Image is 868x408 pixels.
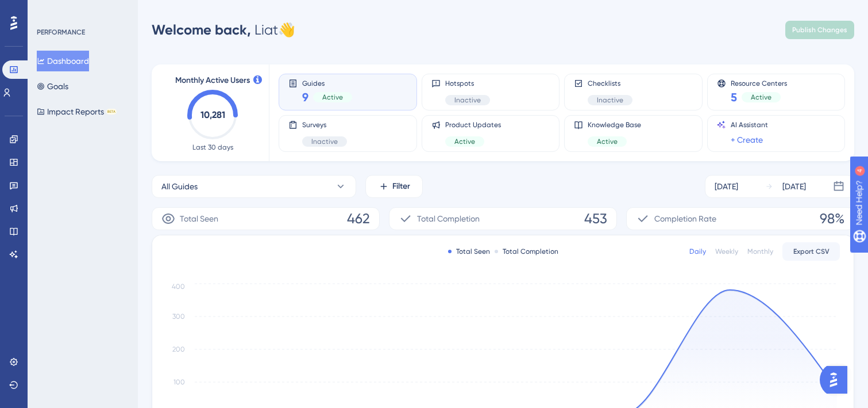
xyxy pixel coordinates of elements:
button: Filter [365,175,423,198]
div: Total Completion [495,247,558,256]
span: Active [322,93,343,102]
span: Need Help? [27,3,72,17]
span: Resource Centers [731,79,787,87]
div: Liat 👋 [152,21,295,39]
span: Completion Rate [654,212,716,226]
div: Monthly [747,247,773,256]
button: All Guides [152,175,356,198]
span: Welcome back, [152,21,251,38]
button: Publish Changes [785,21,854,39]
span: Active [454,137,475,146]
span: Hotspots [445,79,490,88]
span: 462 [347,209,370,228]
div: Total Seen [448,247,490,256]
span: AI Assistant [731,120,768,129]
span: Export CSV [793,247,830,256]
div: Daily [689,247,706,256]
span: Inactive [311,137,338,146]
iframe: UserGuiding AI Assistant Launcher [820,363,854,397]
span: Inactive [597,96,623,105]
span: 453 [584,209,607,228]
tspan: 200 [172,345,185,353]
span: 9 [302,89,308,105]
span: Active [597,137,618,146]
button: Goals [37,76,68,97]
div: [DATE] [782,180,806,193]
span: Total Seen [180,212,218,226]
span: Filter [392,180,410,193]
span: Guides [302,79,352,87]
span: 98% [820,209,844,228]
text: 10,281 [200,109,225,120]
span: Inactive [454,96,481,105]
span: Monthly Active Users [175,74,250,87]
span: All Guides [161,180,198,193]
span: Publish Changes [792,25,847,35]
button: Impact ReportsBETA [37,101,117,122]
span: Product Updates [445,120,501,129]
tspan: 100 [173,378,185,386]
div: [DATE] [715,180,738,193]
span: Last 30 days [192,143,233,152]
div: BETA [106,109,117,115]
div: Weekly [715,247,738,256]
span: 5 [731,89,737,105]
div: PERFORMANCE [37,28,85,37]
button: Dashboard [37,51,89,71]
span: Knowledge Base [588,120,641,129]
button: Export CSV [782,242,840,261]
tspan: 300 [172,312,185,321]
div: 4 [80,6,83,15]
span: Active [751,93,771,102]
span: Checklists [588,79,632,88]
span: Surveys [302,120,347,129]
span: Total Completion [417,212,480,226]
tspan: 400 [172,283,185,291]
a: + Create [731,133,763,147]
